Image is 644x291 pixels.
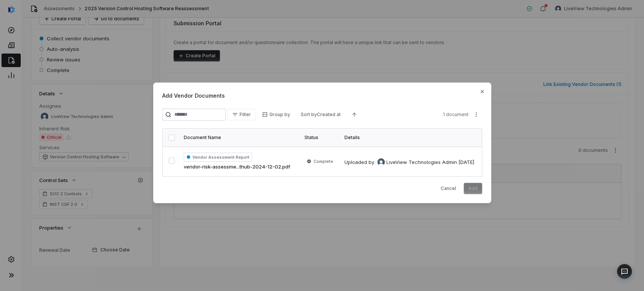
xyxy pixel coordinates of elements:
[470,109,482,120] button: More actions
[458,159,474,166] div: [DATE]
[369,158,457,166] div: by
[227,109,256,120] button: Filter
[314,158,333,164] span: Complete
[184,135,295,141] div: Document Name
[304,135,335,141] div: Status
[347,109,362,120] button: Ascending
[296,109,345,120] button: Sort byCreated at
[162,92,482,100] span: Add Vendor Documents
[436,183,461,194] button: Cancel
[184,153,253,162] span: Vendor Assessment Report
[344,135,476,141] div: Details
[386,159,457,166] span: LiveView Technologies Admin
[344,158,474,166] div: Uploaded
[184,163,290,171] span: vendor-risk-assessme...thub-2024-12-02.pdf
[443,112,469,118] span: 1 document
[240,112,251,118] span: Filter
[351,112,357,118] svg: Ascending
[257,109,295,120] button: Group by
[377,158,385,166] img: LiveView Technologies Admin avatar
